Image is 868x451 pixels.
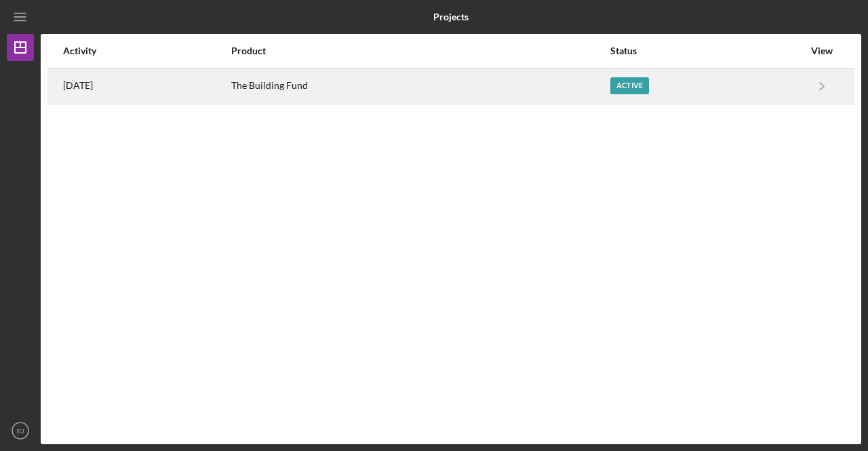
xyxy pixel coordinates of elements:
time: 2025-09-27 16:51 [63,80,93,91]
div: View [805,45,839,56]
div: Product [231,45,609,56]
div: Active [610,77,649,94]
b: Projects [433,12,469,22]
text: BJ [16,427,24,435]
div: Status [610,45,804,56]
div: The Building Fund [231,69,609,103]
button: BJ [7,417,34,444]
div: Activity [63,45,230,56]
